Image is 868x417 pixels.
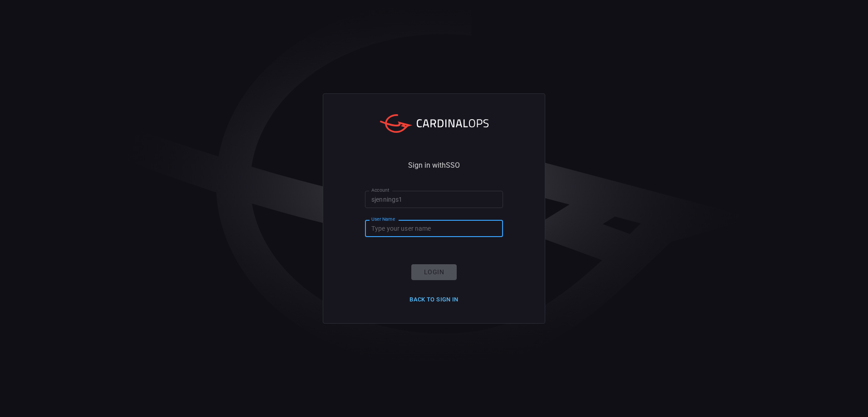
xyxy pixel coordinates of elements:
[371,187,390,194] label: Account
[404,293,464,307] button: Back to Sign in
[408,162,460,169] span: Sign in with SSO
[365,191,503,208] input: Type your account
[371,216,395,223] label: User Name
[365,220,503,237] input: Type your user name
